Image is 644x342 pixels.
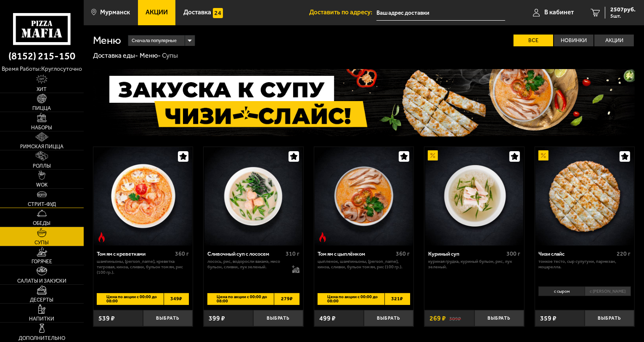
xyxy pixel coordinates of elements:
a: АкционныйКуриный суп [424,147,524,246]
span: Обеды [33,221,51,226]
span: Цена по акции с 00:00 до 08:00 [97,293,163,305]
img: Том ям с креветками [94,147,192,246]
span: 5 шт. [610,13,636,19]
span: Акции [146,9,168,16]
a: Острое блюдоТом ям с креветками [93,147,193,246]
a: Меню- [140,51,161,59]
p: шампиньоны, [PERSON_NAME], креветка тигровая, кинза, сливки, бульон том ям, рис (100 гр.). [97,259,189,275]
span: 321 ₽ [384,293,410,305]
img: 15daf4d41897b9f0e9f617042186c801.svg [213,8,223,18]
span: 310 г [286,250,299,257]
span: 399 ₽ [209,315,225,322]
div: Том ям с креветками [97,251,173,257]
span: Хит [37,87,47,92]
span: 220 г [617,250,631,257]
span: Роллы [33,163,51,168]
div: Сливочный суп с лососем [207,251,284,257]
span: Пицца [33,106,51,111]
a: Острое блюдоТом ям с цыплёнком [314,147,414,246]
p: цыпленок, шампиньоны, [PERSON_NAME], кинза, сливки, бульон том ям, рис (100 гр.). [318,259,410,270]
a: АкционныйЧизи слайс [535,147,635,246]
span: 539 ₽ [98,315,115,322]
button: Выбрать [474,310,524,326]
span: Горячее [32,259,52,264]
li: с [PERSON_NAME] [585,286,631,296]
div: Куриный суп [428,251,504,257]
span: WOK [36,182,48,187]
span: В кабинет [544,9,574,16]
label: Акции [594,35,634,47]
a: Сливочный суп с лососем [204,147,303,246]
span: 269 ₽ [429,315,446,322]
span: 349 ₽ [164,293,189,305]
div: Том ям с цыплёнком [318,251,394,257]
span: 360 г [396,250,410,257]
span: Мурманск [100,9,130,16]
label: Новинки [554,35,594,47]
button: Выбрать [585,310,634,326]
span: 499 ₽ [319,315,336,322]
label: Все [514,35,553,47]
li: с сыром [538,286,584,296]
img: Том ям с цыплёнком [315,147,413,246]
div: Супы [162,51,178,60]
span: Цена по акции с 00:00 до 08:00 [207,293,274,305]
span: Салаты и закуски [17,278,66,283]
p: тонкое тесто, сыр сулугуни, пармезан, моцарелла. [538,259,631,270]
div: Чизи слайс [538,251,615,257]
span: 300 г [506,250,520,257]
span: Доставить по адресу: [309,9,376,16]
img: Акционный [538,150,549,160]
p: куриная грудка, куриный бульон, рис, лук зеленый. [428,259,520,270]
span: 359 ₽ [540,315,557,322]
img: Куриный суп [425,147,524,246]
span: Цена по акции с 00:00 до 08:00 [318,293,384,305]
div: 0 [535,284,635,305]
img: Острое блюдо [97,232,107,242]
span: Десерты [30,297,54,302]
h1: Меню [93,35,122,46]
span: Наборы [32,125,53,130]
img: Акционный [428,150,438,160]
span: Напитки [29,316,55,321]
span: 279 ₽ [274,293,299,305]
span: 2507 руб. [610,7,636,13]
button: Выбрать [253,310,303,326]
span: Дополнительно [19,336,65,341]
a: Доставка еды- [93,51,138,59]
input: Ваш адрес доставки [376,5,505,21]
span: Римская пицца [20,144,64,149]
img: Сливочный суп с лососем [204,147,303,246]
img: Чизи слайс [535,147,634,246]
button: Выбрать [364,310,413,326]
span: Стрит-фуд [28,202,56,207]
span: Сначала популярные [132,35,177,47]
p: лосось, рис, водоросли вакамэ, мисо бульон, сливки, лук зеленый. [207,259,285,270]
span: Супы [35,240,49,245]
span: 360 г [175,250,189,257]
s: 309 ₽ [449,315,461,322]
img: Острое блюдо [318,232,328,242]
span: Доставка [183,9,211,16]
button: Выбрать [143,310,193,326]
